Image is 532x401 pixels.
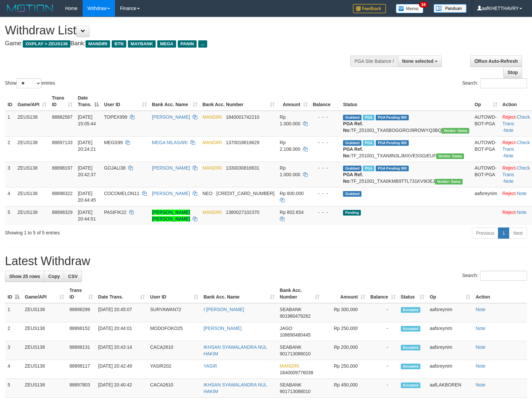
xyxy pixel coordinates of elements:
[313,190,338,197] div: - - -
[434,4,467,13] img: panduan.png
[157,40,176,48] span: MEGA
[462,271,527,281] label: Search:
[95,360,147,379] td: [DATE] 20:42:49
[310,92,341,111] th: Balance
[152,191,190,196] a: [PERSON_NAME]
[128,40,156,48] span: MAYBANK
[475,326,485,331] a: Note
[475,382,485,387] a: Note
[44,271,64,282] a: Copy
[401,382,421,388] span: Accepted
[401,345,421,350] span: Accepted
[350,56,398,67] div: PGA Site Balance /
[472,136,500,162] td: AUTOWD-BOT-PGA
[280,191,304,196] span: Rp 800.000
[322,322,367,341] td: Rp 250,000
[49,92,75,111] th: Trans ID: activate to sort column ascending
[203,140,222,145] span: MANDIRI
[343,121,363,133] b: PGA Ref. No:
[95,284,147,303] th: Date Trans.: activate to sort column ascending
[280,114,300,126] span: Rp 1.000.000
[147,322,201,341] td: MODOFOKO25
[5,206,15,225] td: 5
[22,341,67,360] td: ZEUS138
[78,165,96,177] span: [DATE] 20:42:37
[472,227,498,239] a: Previous
[503,210,516,215] a: Reject
[5,271,44,282] a: Show 25 rows
[503,191,516,196] a: Reject
[104,210,127,215] span: PASIFIK22
[15,162,49,187] td: ZEUS138
[343,191,361,197] span: Grabbed
[322,303,367,322] td: Rp 300,000
[52,191,72,196] span: 88898322
[86,40,110,48] span: MANDIRI
[67,284,95,303] th: Trans ID: activate to sort column ascending
[472,162,500,187] td: AUTOWD-BOT-PGA
[178,40,197,48] span: PANIN
[504,128,513,133] a: Note
[22,322,67,341] td: ZEUS138
[441,128,469,134] span: Vendor URL: https://trx31.1velocity.biz
[15,111,49,137] td: ZEUS138
[226,140,259,145] span: Copy 1370018819629 to clipboard
[401,364,421,369] span: Accepted
[376,166,409,171] span: PGA Pending
[313,114,338,120] div: - - -
[52,210,72,215] span: 88898329
[104,165,126,171] span: GOJALI38
[427,341,473,360] td: aafsreynim
[343,166,361,171] span: Grabbed
[503,67,522,78] a: Stop
[226,165,259,171] span: Copy 1330030816631 to clipboard
[436,153,464,159] span: Vendor URL: https://trx31.1velocity.biz
[23,40,70,48] span: OXPLAY > ZEUS138
[104,114,128,120] span: TOPEX999
[5,379,22,398] td: 5
[104,191,139,196] span: COCOMELON11
[435,179,463,184] span: Vendor URL: https://trx31.1velocity.biz
[147,341,201,360] td: CACA2610
[470,56,522,67] a: Run Auto-Refresh
[95,303,147,322] td: [DATE] 20:45:07
[201,284,277,303] th: Bank Acc. Name: activate to sort column ascending
[226,114,259,120] span: Copy 1840001742210 to clipboard
[472,111,500,137] td: AUTOWD-BOT-PGA
[398,284,427,303] th: Status: activate to sort column ascending
[401,326,421,332] span: Accepted
[462,78,527,88] label: Search:
[427,303,473,322] td: aafsreynim
[280,370,313,375] span: Copy 1840009776038 to clipboard
[280,332,311,338] span: Copy 108690480445 to clipboard
[5,284,22,303] th: ID: activate to sort column descending
[64,271,82,282] a: CSV
[75,92,101,111] th: Date Trans.: activate to sort column descending
[101,92,149,111] th: User ID: activate to sort column ascending
[398,56,442,67] button: None selected
[368,303,398,322] td: -
[363,115,374,120] span: Marked by aafnoeunsreypich
[52,140,72,145] span: 88897133
[5,303,22,322] td: 1
[280,382,302,387] span: SEABANK
[343,140,361,146] span: Grabbed
[363,140,374,146] span: Marked by aafsolysreylen
[427,379,473,398] td: aafLAKBOREN
[509,227,527,239] a: Next
[503,165,530,177] a: Check Trans
[226,210,259,215] span: Copy 1380027102370 to clipboard
[15,187,49,206] td: ZEUS138
[152,114,190,120] a: [PERSON_NAME]
[52,165,72,171] span: 88898197
[277,284,323,303] th: Bank Acc. Number: activate to sort column ascending
[280,313,311,319] span: Copy 901980479262 to clipboard
[427,284,473,303] th: Op: activate to sort column ascending
[277,92,310,111] th: Amount: activate to sort column ascending
[5,136,15,162] td: 2
[472,92,500,111] th: Op: activate to sort column ascending
[353,4,386,13] img: Feedback.jpg
[5,227,217,236] div: Showing 1 to 5 of 5 entries
[363,166,374,171] span: Marked by aafsolysreylen
[503,114,516,120] a: Reject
